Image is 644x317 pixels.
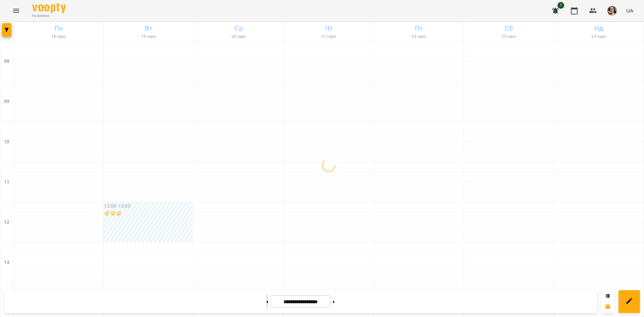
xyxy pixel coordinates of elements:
[105,23,192,34] h6: Вт
[32,3,66,13] img: Voopty Logo
[375,34,463,40] h6: 22 серп
[626,7,633,14] span: UA
[32,14,66,18] span: For Business
[285,23,372,34] h6: Чт
[105,34,192,40] h6: 19 серп
[4,58,9,65] h6: 08
[8,3,24,19] button: Menu
[375,23,463,34] h6: Пт
[104,203,192,210] h6: 12:00 - 13:00
[555,34,643,40] h6: 24 серп
[15,34,102,40] h6: 18 серп
[607,6,617,15] img: aaa0aa5797c5ce11638e7aad685b53dd.jpeg
[4,219,9,226] h6: 12
[285,34,372,40] h6: 21 серп
[195,23,282,34] h6: Ср
[624,4,636,17] button: UA
[104,210,192,217] h6: 😴😴😴
[4,138,9,146] h6: 10
[465,23,552,34] h6: Сб
[555,23,643,34] h6: Нд
[465,34,552,40] h6: 23 серп
[15,23,102,34] h6: Пн
[4,259,9,266] h6: 13
[195,34,282,40] h6: 20 серп
[557,2,564,9] span: 1
[4,98,9,105] h6: 09
[4,178,9,186] h6: 11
